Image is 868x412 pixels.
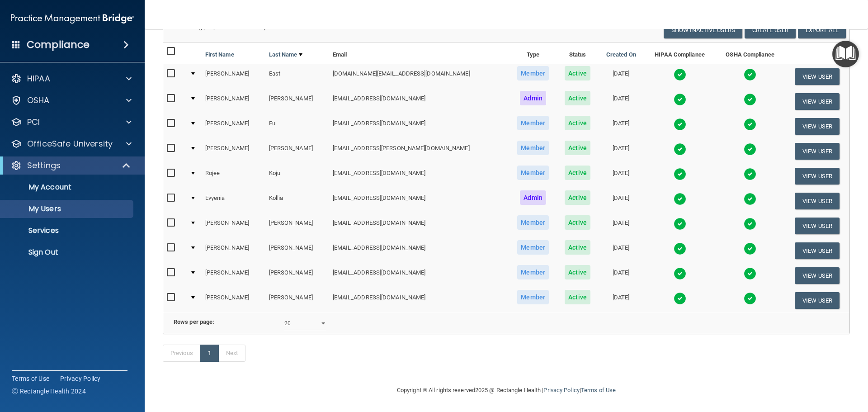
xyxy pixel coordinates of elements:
[565,265,590,279] span: Active
[745,22,796,38] button: Create User
[163,345,201,362] a: Previous
[329,139,509,164] td: [EMAIL_ADDRESS][PERSON_NAME][DOMAIN_NAME]
[6,248,129,257] p: Sign Out
[329,263,509,288] td: [EMAIL_ADDRESS][DOMAIN_NAME]
[598,189,644,213] td: [DATE]
[27,138,113,149] p: OfficeSafe University
[744,68,756,81] img: tick.e7d51cea.svg
[202,139,265,164] td: [PERSON_NAME]
[744,218,756,230] img: tick.e7d51cea.svg
[795,68,840,85] button: View User
[517,240,549,255] span: Member
[674,292,686,305] img: tick.e7d51cea.svg
[795,143,840,160] button: View User
[200,345,219,362] a: 1
[598,213,644,238] td: [DATE]
[674,267,686,280] img: tick.e7d51cea.svg
[520,190,546,205] span: Admin
[265,164,329,189] td: Koju
[11,73,132,84] a: HIPAA
[202,89,265,114] td: [PERSON_NAME]
[329,288,509,313] td: [EMAIL_ADDRESS][DOMAIN_NAME]
[674,118,686,131] img: tick.e7d51cea.svg
[11,160,131,171] a: Settings
[744,242,756,255] img: tick.e7d51cea.svg
[202,189,265,213] td: Evyenia
[265,263,329,288] td: [PERSON_NAME]
[202,114,265,139] td: [PERSON_NAME]
[644,43,716,64] th: HIPAA Compliance
[598,238,644,263] td: [DATE]
[6,183,129,192] p: My Account
[265,288,329,313] td: [PERSON_NAME]
[329,114,509,139] td: [EMAIL_ADDRESS][DOMAIN_NAME]
[744,93,756,106] img: tick.e7d51cea.svg
[11,95,132,106] a: OSHA
[598,164,644,189] td: [DATE]
[557,43,598,64] th: Status
[329,89,509,114] td: [EMAIL_ADDRESS][DOMAIN_NAME]
[27,95,50,106] p: OSHA
[341,376,671,405] div: Copyright © All rights reserved 2025 @ Rectangle Health | |
[744,267,756,280] img: tick.e7d51cea.svg
[265,238,329,263] td: [PERSON_NAME]
[329,64,509,89] td: [DOMAIN_NAME][EMAIL_ADDRESS][DOMAIN_NAME]
[269,49,302,60] a: Last Name
[202,164,265,189] td: Rojee
[11,117,132,128] a: PCI
[265,213,329,238] td: [PERSON_NAME]
[565,190,590,205] span: Active
[712,348,857,384] iframe: Drift Widget Chat Controller
[11,138,132,149] a: OfficeSafe University
[598,288,644,313] td: [DATE]
[565,240,590,255] span: Active
[798,22,846,38] a: Export All
[202,213,265,238] td: [PERSON_NAME]
[795,292,840,309] button: View User
[674,193,686,205] img: tick.e7d51cea.svg
[674,242,686,255] img: tick.e7d51cea.svg
[517,265,549,279] span: Member
[598,263,644,288] td: [DATE]
[202,238,265,263] td: [PERSON_NAME]
[265,89,329,114] td: [PERSON_NAME]
[265,64,329,89] td: East
[265,139,329,164] td: [PERSON_NAME]
[265,189,329,213] td: Kollia
[565,66,590,81] span: Active
[6,204,129,213] p: My Users
[517,166,549,180] span: Member
[329,238,509,263] td: [EMAIL_ADDRESS][DOMAIN_NAME]
[517,116,549,130] span: Member
[517,141,549,155] span: Member
[565,290,590,304] span: Active
[565,166,590,180] span: Active
[174,318,214,325] b: Rows per page:
[205,49,234,60] a: First Name
[329,189,509,213] td: [EMAIL_ADDRESS][DOMAIN_NAME]
[744,143,756,156] img: tick.e7d51cea.svg
[606,49,636,60] a: Created On
[329,43,509,64] th: Email
[598,114,644,139] td: [DATE]
[329,164,509,189] td: [EMAIL_ADDRESS][DOMAIN_NAME]
[27,117,40,128] p: PCI
[6,226,129,235] p: Services
[12,387,86,396] span: Ⓒ Rectangle Health 2024
[509,43,557,64] th: Type
[202,288,265,313] td: [PERSON_NAME]
[744,168,756,180] img: tick.e7d51cea.svg
[795,193,840,209] button: View User
[795,267,840,284] button: View User
[795,218,840,234] button: View User
[517,66,549,81] span: Member
[565,215,590,230] span: Active
[598,139,644,164] td: [DATE]
[674,168,686,180] img: tick.e7d51cea.svg
[674,143,686,156] img: tick.e7d51cea.svg
[565,141,590,155] span: Active
[565,116,590,130] span: Active
[202,64,265,89] td: [PERSON_NAME]
[265,114,329,139] td: Fu
[517,215,549,230] span: Member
